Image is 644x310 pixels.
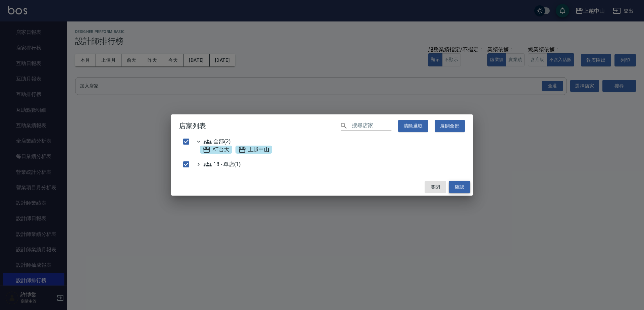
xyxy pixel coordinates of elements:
button: 確認 [449,181,470,193]
button: 關閉 [425,181,446,193]
span: 18 - 單店(1) [204,160,241,168]
h2: 店家列表 [171,114,473,138]
span: AT台大 [203,146,229,154]
span: 上越中山 [238,146,269,154]
button: 清除選取 [398,120,428,132]
button: 展開全部 [435,120,465,132]
input: 搜尋店家 [352,121,391,131]
span: 全部(2) [204,138,231,146]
